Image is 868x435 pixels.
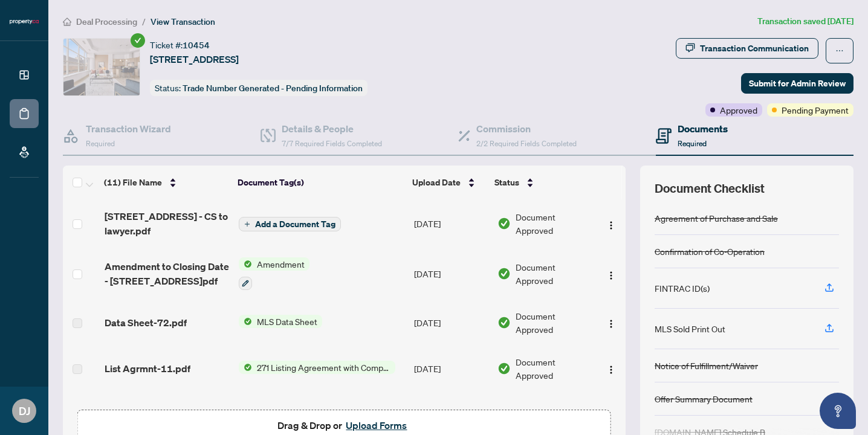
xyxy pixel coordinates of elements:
[252,315,322,328] span: MLS Data Sheet
[601,359,621,378] button: Logo
[150,52,239,66] span: [STREET_ADDRESS]
[105,361,190,376] span: List Agrmnt-11.pdf
[105,315,187,330] span: Data Sheet-72.pdf
[782,103,849,117] span: Pending Payment
[655,322,725,335] div: MLS Sold Print Out
[239,216,341,232] button: Add a Document Tag
[655,180,765,197] span: Document Checklist
[601,313,621,332] button: Logo
[409,346,492,391] td: [DATE]
[409,300,492,346] td: [DATE]
[19,402,30,419] span: DJ
[151,16,215,27] span: View Transaction
[239,257,309,290] button: Status IconAmendment
[606,319,616,329] img: Logo
[255,220,335,228] span: Add a Document Tag
[342,417,410,433] button: Upload Forms
[239,217,341,231] button: Add a Document Tag
[678,121,728,136] h4: Documents
[239,361,252,374] img: Status Icon
[655,359,758,372] div: Notice of Fulfillment/Waiver
[86,139,115,148] span: Required
[476,121,577,136] h4: Commission
[277,417,410,433] span: Drag & Drop or
[497,316,511,329] img: Document Status
[676,38,818,59] button: Transaction Communication
[282,139,382,148] span: 7/7 Required Fields Completed
[601,214,621,233] button: Logo
[820,393,856,429] button: Open asap
[239,315,322,328] button: Status IconMLS Data Sheet
[183,40,210,51] span: 10454
[497,217,511,230] img: Document Status
[835,47,844,55] span: ellipsis
[239,257,252,271] img: Status Icon
[150,80,368,96] div: Status:
[233,166,407,199] th: Document Tag(s)
[490,166,593,199] th: Status
[76,16,137,27] span: Deal Processing
[655,211,778,225] div: Agreement of Purchase and Sale
[606,221,616,230] img: Logo
[150,38,210,52] div: Ticket #:
[606,365,616,375] img: Logo
[183,83,363,94] span: Trade Number Generated - Pending Information
[476,139,577,148] span: 2/2 Required Fields Completed
[99,166,233,199] th: (11) File Name
[252,257,309,271] span: Amendment
[105,259,229,288] span: Amendment to Closing Date - [STREET_ADDRESS]pdf
[497,362,511,375] img: Document Status
[516,401,592,428] span: Document Approved
[700,39,809,58] div: Transaction Communication
[516,260,592,287] span: Document Approved
[239,315,252,328] img: Status Icon
[282,121,382,136] h4: Details & People
[655,392,753,405] div: Offer Summary Document
[409,199,492,248] td: [DATE]
[516,355,592,382] span: Document Approved
[105,209,229,238] span: [STREET_ADDRESS] - CS to lawyer.pdf
[757,14,853,28] article: Transaction saved [DATE]
[10,18,39,25] img: logo
[601,264,621,283] button: Logo
[63,18,71,26] span: home
[516,210,592,237] span: Document Approved
[104,176,162,189] span: (11) File Name
[516,309,592,336] span: Document Approved
[131,33,145,48] span: check-circle
[655,282,710,295] div: FINTRAC ID(s)
[239,361,395,374] button: Status Icon271 Listing Agreement with Company Schedule A
[252,361,395,374] span: 271 Listing Agreement with Company Schedule A
[606,271,616,280] img: Logo
[749,74,846,93] span: Submit for Admin Review
[244,221,250,227] span: plus
[409,248,492,300] td: [DATE]
[494,176,519,189] span: Status
[86,121,171,136] h4: Transaction Wizard
[63,39,140,95] img: IMG-C12337238_1.jpg
[741,73,853,94] button: Submit for Admin Review
[720,103,757,117] span: Approved
[678,139,707,148] span: Required
[497,267,511,280] img: Document Status
[655,245,765,258] div: Confirmation of Co-Operation
[412,176,461,189] span: Upload Date
[142,14,146,28] li: /
[407,166,490,199] th: Upload Date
